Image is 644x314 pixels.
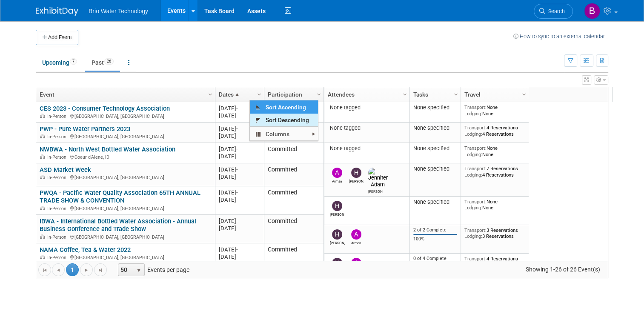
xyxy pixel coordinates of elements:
[464,256,526,268] div: 4 Reservations 4 Reservations
[219,146,260,153] div: [DATE]
[236,246,238,253] span: -
[328,104,406,111] div: None tagged
[40,255,45,259] img: In-Person Event
[520,87,529,100] a: Column Settings
[94,263,107,276] a: Go to the last page
[52,263,65,276] a: Go to the previous page
[236,189,238,196] span: -
[40,189,200,205] a: PWQA - Pacific Water Quality Association 65TH ANNUAL TRADE SHOW & CONVENTION
[36,7,78,16] img: ExhibitDay
[521,91,527,98] span: Column Settings
[332,201,342,211] img: Harry Mesak
[40,217,196,233] a: IBWA - International Bottled Water Association - Annual Business Conference and Trade Show
[464,145,526,157] div: None None
[40,154,45,159] img: In-Person Event
[413,125,458,131] div: None specified
[464,227,487,233] span: Transport:
[47,134,69,140] span: In-Person
[89,8,148,14] span: Brio Water Technology
[545,8,565,14] span: Search
[85,54,120,71] a: Past26
[464,125,526,137] div: 4 Reservations 4 Reservations
[332,168,342,178] img: Arman Melkonian
[264,243,323,266] td: Committed
[219,125,260,132] div: [DATE]
[55,267,62,274] span: Go to the previous page
[219,217,260,225] div: [DATE]
[464,166,526,178] div: 7 Reservations 4 Reservations
[413,145,458,152] div: None specified
[38,263,51,276] a: Go to the first page
[83,267,90,274] span: Go to the next page
[452,87,461,100] a: Column Settings
[40,125,130,133] a: PWP - Pure Water Partners 2023
[264,186,323,215] td: Committed
[315,87,324,100] a: Column Settings
[264,143,323,163] td: Committed
[40,206,45,210] img: In-Person Event
[70,58,77,65] span: 7
[219,225,260,232] div: [DATE]
[236,218,238,224] span: -
[66,263,79,276] span: 1
[135,267,142,274] span: select
[368,168,388,188] img: Jennifer Adam
[236,105,238,111] span: -
[328,87,404,102] a: Attendees
[464,104,526,117] div: None None
[518,263,608,275] span: Showing 1-26 of 26 Event(s)
[330,178,345,183] div: Arman Melkonian
[413,199,458,206] div: None specified
[464,205,482,211] span: Lodging:
[332,258,342,268] img: Harry Mesak
[219,246,260,253] div: [DATE]
[256,91,263,98] span: Column Settings
[207,91,214,98] span: Column Settings
[219,166,260,173] div: [DATE]
[219,105,260,112] div: [DATE]
[40,233,211,240] div: [GEOGRAPHIC_DATA], [GEOGRAPHIC_DATA]
[40,114,45,118] img: In-Person Event
[40,146,175,153] a: NWBWA - North West Bottled Water Association
[351,168,361,178] img: Harry Mesak
[40,234,45,239] img: In-Person Event
[250,114,318,127] span: Sort Descending
[368,188,383,194] div: Jennifer Adam
[40,246,131,254] a: NAMA Coffee, Tea & Water 2022
[40,153,211,160] div: Coeur d'Alene, ID
[315,91,322,98] span: Column Settings
[452,91,459,98] span: Column Settings
[219,173,260,180] div: [DATE]
[219,132,260,140] div: [DATE]
[464,111,482,117] span: Lodging:
[206,87,215,100] a: Column Settings
[40,133,211,140] div: [GEOGRAPHIC_DATA], [GEOGRAPHIC_DATA]
[464,145,487,151] span: Transport:
[219,189,260,196] div: [DATE]
[464,87,523,102] a: Travel
[255,87,264,100] a: Column Settings
[349,178,364,183] div: Harry Mesak
[236,126,238,132] span: -
[464,166,487,171] span: Transport:
[40,112,211,120] div: [GEOGRAPHIC_DATA], [GEOGRAPHIC_DATA]
[464,131,482,137] span: Lodging:
[513,33,608,40] a: How to sync to an external calendar...
[40,105,170,112] a: CES 2023 - Consumer Technology Association
[413,256,458,262] div: 0 of 4 Complete
[413,166,458,172] div: None specified
[47,255,69,260] span: In-Person
[328,145,406,152] div: None tagged
[36,30,78,45] button: Add Event
[330,240,345,245] div: Harry Mesak
[219,253,260,260] div: [DATE]
[413,236,458,242] div: 100%
[40,134,45,138] img: In-Person Event
[219,87,258,102] a: Dates
[264,163,323,186] td: Committed
[401,91,408,98] span: Column Settings
[47,154,69,160] span: In-Person
[268,87,318,102] a: Participation
[40,87,209,102] a: Event
[464,104,487,110] span: Transport:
